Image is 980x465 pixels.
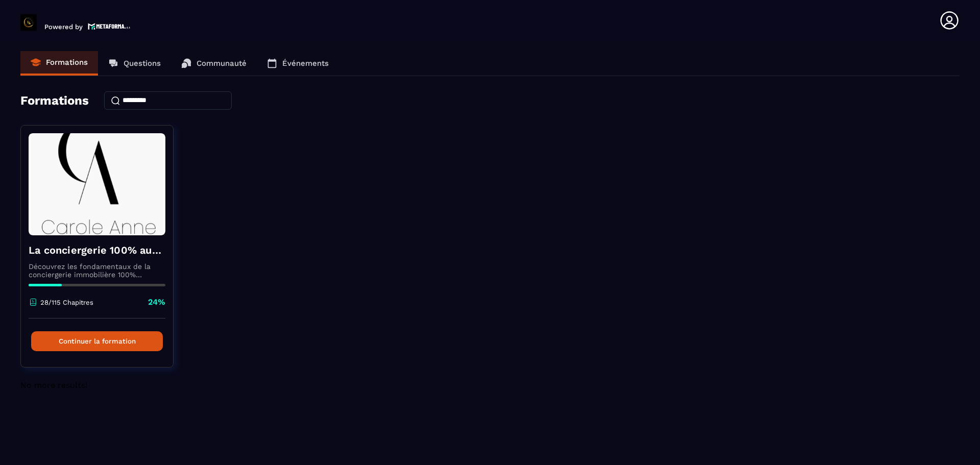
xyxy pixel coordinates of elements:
[20,14,37,31] img: logo-branding
[29,262,165,279] p: Découvrez les fondamentaux de la conciergerie immobilière 100% automatisée. Cette formation est c...
[20,380,87,390] span: No more results!
[197,59,247,68] p: Communauté
[282,59,329,68] p: Événements
[40,299,93,306] p: 28/115 Chapitres
[44,23,83,31] p: Powered by
[257,51,339,76] a: Événements
[46,58,88,67] p: Formations
[148,297,165,308] p: 24%
[171,51,257,76] a: Communauté
[20,51,98,76] a: Formations
[20,125,186,380] a: formation-backgroundLa conciergerie 100% automatiséeDécouvrez les fondamentaux de la conciergerie...
[29,243,165,257] h4: La conciergerie 100% automatisée
[20,93,89,108] h4: Formations
[98,51,171,76] a: Questions
[124,59,161,68] p: Questions
[29,133,165,235] img: formation-background
[88,22,131,31] img: logo
[31,331,163,351] button: Continuer la formation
